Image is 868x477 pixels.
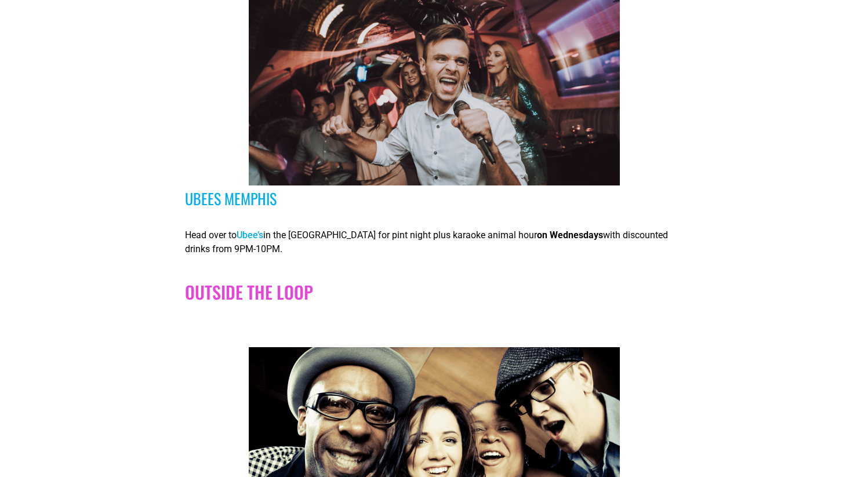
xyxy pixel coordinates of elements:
strong: on Wednesdays [537,230,603,241]
p: Head over to in the [GEOGRAPHIC_DATA] for pint night plus karaoke animal hour with discounted dri... [185,228,682,256]
a: Ubee’s [237,230,263,241]
h2: OUTSIDE THE LOOP [185,282,682,303]
h3: UBEES MEMPHIS [185,190,682,207]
